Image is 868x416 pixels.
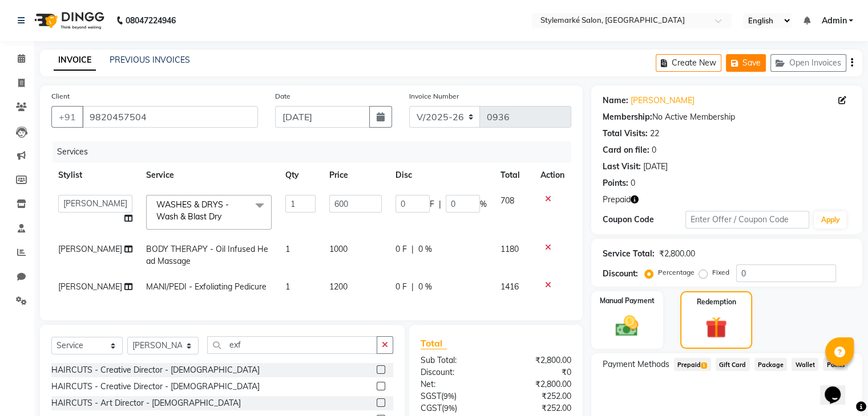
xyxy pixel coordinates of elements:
div: HAIRCUTS - Art Director - [DEMOGRAPHIC_DATA] [51,397,241,409]
div: 22 [650,128,659,140]
span: 1200 [329,282,348,292]
span: Admin [821,15,846,27]
div: ₹0 [496,366,580,378]
div: ₹2,800.00 [496,354,580,366]
span: CGST [421,403,442,413]
div: No Active Membership [603,111,851,123]
label: Date [275,91,290,101]
div: Last Visit: [603,161,641,173]
button: Create New [656,54,721,72]
span: Total [421,337,447,349]
button: +91 [51,106,83,128]
span: Prepaid [603,194,631,206]
div: Membership: [603,111,652,123]
th: Service [139,162,278,188]
div: HAIRCUTS - Creative Director - [DEMOGRAPHIC_DATA] [51,381,260,393]
span: Prepaid [674,358,711,371]
input: Search by Name/Mobile/Email/Code [82,106,258,128]
input: Enter Offer / Coupon Code [685,211,810,229]
img: logo [29,5,107,36]
a: PREVIOUS INVOICES [110,55,190,65]
th: Disc [389,162,494,188]
div: Total Visits: [603,128,648,140]
button: Open Invoices [770,54,846,72]
div: Services [53,141,580,162]
span: 1180 [500,244,519,254]
div: Name: [603,95,628,107]
span: WASHES & DRYS - Wash & Blast Dry [156,199,229,222]
img: _gift.svg [699,314,734,341]
input: Search or Scan [207,336,377,354]
span: 0 % [418,243,432,255]
div: Coupon Code [603,214,685,226]
img: _cash.svg [608,313,645,339]
span: | [411,243,414,255]
div: Service Total: [603,248,655,260]
div: ( ) [412,402,496,414]
button: Apply [814,211,846,229]
span: 1000 [329,244,348,254]
span: Gift Card [716,358,750,371]
div: Discount: [603,268,638,280]
span: Package [754,358,788,371]
iframe: chat widget [820,370,857,405]
button: Save [726,54,766,72]
span: 0 % [418,281,432,293]
div: ( ) [412,390,496,402]
span: 0 F [395,281,407,293]
div: ₹252.00 [496,390,580,402]
th: Action [534,162,571,188]
th: Price [322,162,389,188]
div: Sub Total: [412,354,496,366]
th: Stylist [51,162,139,188]
div: 0 [652,144,656,156]
b: 08047224946 [126,5,176,36]
span: 1416 [500,282,519,292]
div: [DATE] [643,161,668,173]
a: [PERSON_NAME] [631,95,695,107]
label: Invoice Number [409,91,459,101]
span: | [411,281,414,293]
th: Total [494,162,534,188]
span: Points [823,358,848,371]
span: | [439,198,441,210]
span: 9% [443,391,454,401]
label: Fixed [712,267,729,278]
div: Net: [412,378,496,390]
span: BODY THERAPY - Oil Infused Head Massage [146,244,268,266]
div: ₹2,800.00 [659,248,695,260]
span: MANI/PEDI - Exfoliating Pedicure [146,282,267,292]
th: Qty [278,162,323,188]
span: 0 F [395,243,407,255]
span: [PERSON_NAME] [58,282,122,292]
span: 1 [701,362,707,369]
span: F [430,198,434,210]
div: 0 [631,177,635,189]
div: ₹2,800.00 [496,378,580,390]
a: INVOICE [54,50,96,71]
span: Payment Methods [603,358,669,370]
label: Redemption [697,297,736,307]
span: SGST [421,391,441,401]
div: ₹252.00 [496,402,580,414]
label: Percentage [658,267,695,278]
span: 708 [500,195,514,206]
span: [PERSON_NAME] [58,244,122,254]
span: % [480,198,487,210]
span: 1 [285,282,290,292]
div: Card on file: [603,144,649,156]
div: HAIRCUTS - Creative Director - [DEMOGRAPHIC_DATA] [51,364,260,376]
span: Wallet [792,358,818,371]
label: Client [51,91,70,101]
span: 9% [444,403,455,413]
span: 1 [285,244,290,254]
div: Points: [603,177,628,189]
div: Discount: [412,366,496,378]
a: x [221,211,227,222]
label: Manual Payment [600,296,655,306]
